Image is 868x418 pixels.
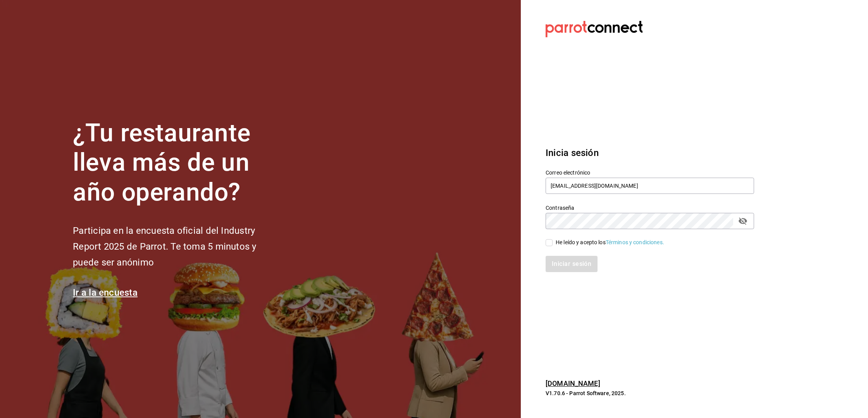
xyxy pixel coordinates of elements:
h2: Participa en la encuesta oficial del Industry Report 2025 de Parrot. Te toma 5 minutos y puede se... [73,223,282,270]
label: Correo electrónico [546,170,754,175]
a: Ir a la encuesta [73,287,138,298]
input: Ingresa tu correo electrónico [546,178,754,194]
label: Contraseña [546,205,754,210]
h1: ¿Tu restaurante lleva más de un año operando? [73,118,282,207]
a: [DOMAIN_NAME] [546,379,600,387]
button: passwordField [736,214,749,228]
h3: Inicia sesión [546,146,754,160]
p: V1.70.6 - Parrot Software, 2025. [546,389,754,397]
a: Términos y condiciones. [606,239,664,245]
div: He leído y acepto los [556,238,664,247]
